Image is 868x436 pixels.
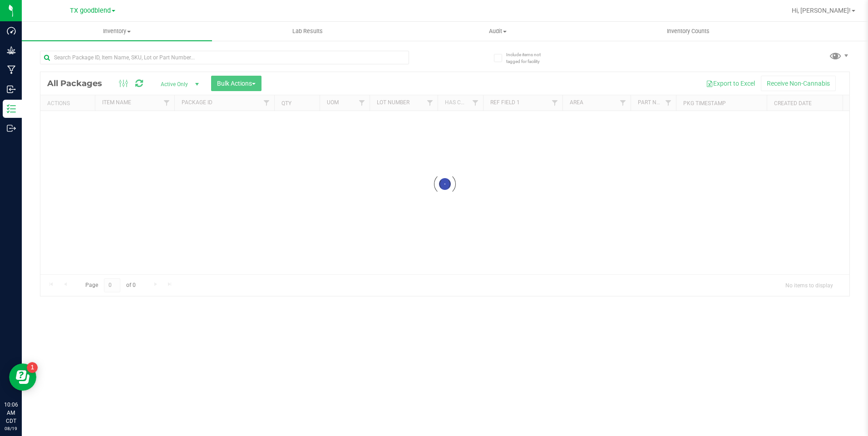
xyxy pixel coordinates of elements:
iframe: Resource center unread badge [27,362,38,373]
inline-svg: Grow [7,46,16,55]
span: Hi, [PERSON_NAME]! [792,7,851,14]
input: Search Package ID, Item Name, SKU, Lot or Part Number... [40,51,409,64]
a: Inventory [22,22,212,41]
span: Audit [403,27,592,35]
inline-svg: Outbound [7,124,16,133]
inline-svg: Inbound [7,85,16,94]
p: 10:06 AM CDT [4,401,18,425]
a: Audit [403,22,593,41]
a: Inventory Counts [593,22,783,41]
a: Lab Results [212,22,402,41]
span: TX goodblend [70,7,111,15]
iframe: Resource center [9,363,36,391]
span: Inventory [22,27,212,35]
span: Inventory Counts [655,27,722,35]
inline-svg: Manufacturing [7,65,16,74]
p: 08/19 [4,425,18,432]
span: Include items not tagged for facility [506,51,552,65]
span: Lab Results [280,27,335,35]
inline-svg: Dashboard [7,26,16,35]
inline-svg: Inventory [7,104,16,113]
